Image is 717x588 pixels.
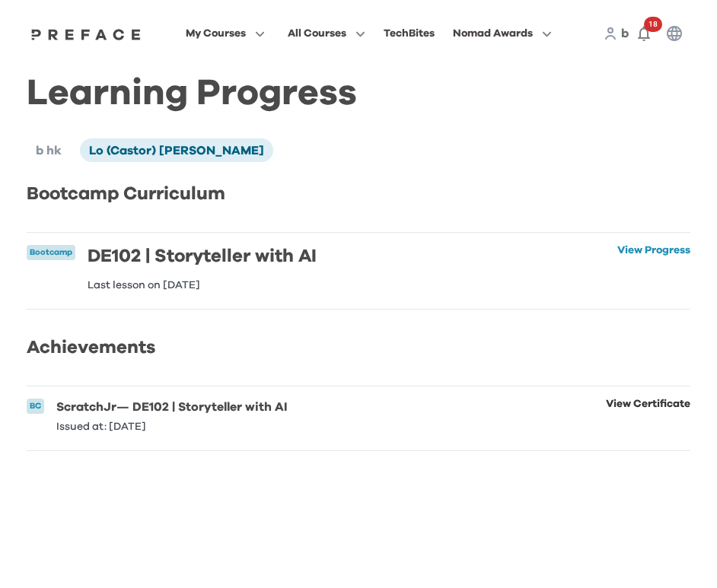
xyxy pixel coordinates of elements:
[384,24,435,43] div: TechBites
[27,28,145,40] img: Preface Logo
[56,399,287,415] h6: ScratchJr — DE102 | Storyteller with AI
[606,399,690,432] a: View Certificate
[88,245,317,268] h6: DE102 | Storyteller with AI
[283,24,370,43] button: All Courses
[621,27,629,40] span: b
[448,24,556,43] button: Nomad Awards
[453,24,533,43] span: Nomad Awards
[186,24,246,43] span: My Courses
[36,145,62,157] span: b hk
[27,27,145,40] a: Preface Logo
[181,24,269,43] button: My Courses
[629,18,659,49] button: 18
[27,180,690,208] h2: Bootcamp Curriculum
[89,145,264,157] span: Lo (Castor) [PERSON_NAME]
[644,17,662,32] span: 18
[56,421,287,432] p: Issued at: [DATE]
[288,24,346,43] span: All Courses
[27,334,690,361] h2: Achievements
[30,400,41,413] p: BC
[88,280,317,291] p: Last lesson on [DATE]
[621,24,629,43] a: b
[617,245,690,291] a: View Progress
[27,85,690,102] h1: Learning Progress
[30,246,72,259] p: Bootcamp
